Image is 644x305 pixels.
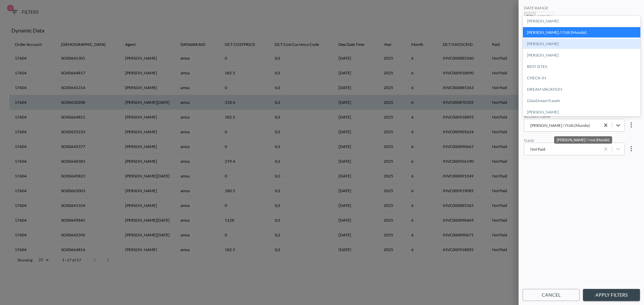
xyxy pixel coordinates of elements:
button: Cancel [523,289,580,301]
div: DREAM VACATION [523,84,640,94]
button: Apply Filters [583,289,640,301]
span: Haziza Ilanit [523,107,640,118]
span: Amer Mahdi [523,50,640,61]
div: [PERSON_NAME] / מונדו (Mundo) [528,122,596,129]
div: 2025-01-012025-08-31 [524,5,639,36]
span: Abitbol Avital [523,16,640,27]
div: [PERSON_NAME] [523,16,640,26]
span: DREAM VACATION [523,84,640,95]
span: GilasDreamTravels [523,95,640,107]
div: Account Name [524,114,625,119]
div: [PERSON_NAME] [523,50,640,60]
div: Noa Vortman / מונדו (Mundo) [524,114,639,132]
div: CHECK-IN [523,73,640,83]
span: מאסטר דילס [523,39,640,50]
div: [PERSON_NAME] [523,107,640,117]
div: Not Paid [528,145,596,153]
div: [PERSON_NAME] / מונדו (Mundo) [554,136,612,144]
span: Noa Vortman / מונדו (Mundo) [523,27,640,39]
button: Month [535,12,554,21]
div: GilasDreamTravels [523,95,640,106]
button: more [625,118,638,132]
div: BEST SITES [523,61,640,72]
div: [PERSON_NAME] [523,39,640,49]
span: CHECK-IN [523,73,640,84]
button: Day [524,12,536,21]
button: more [625,142,638,155]
div: Is pay [524,138,625,143]
span: BEST SITES [523,61,640,73]
div: DATE RANGE [524,5,625,12]
div: Not Paid [524,138,639,155]
div: [PERSON_NAME] / מונדו (Mundo) [523,27,640,37]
